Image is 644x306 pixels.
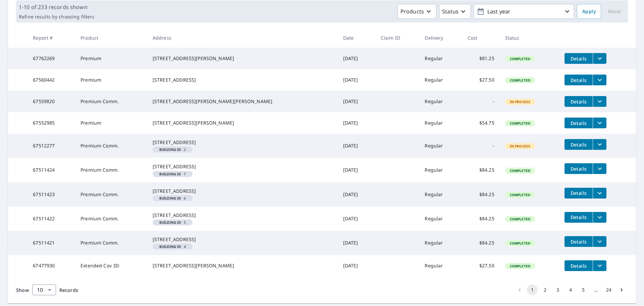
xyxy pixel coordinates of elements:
div: [STREET_ADDRESS] [153,236,332,243]
td: Regular [419,182,462,207]
td: 67559820 [28,91,75,112]
th: Product [75,28,147,48]
th: Delivery [419,28,462,48]
button: detailsBtn-67477930 [565,260,593,271]
div: [STREET_ADDRESS] [153,77,332,83]
th: Report # [28,28,75,48]
div: Show 10 records [32,285,56,295]
td: $84.25 [462,182,500,207]
td: [DATE] [338,69,375,91]
button: filesDropdownBtn-67511422 [593,212,606,223]
div: [STREET_ADDRESS][PERSON_NAME] [153,120,332,126]
td: 67511422 [28,207,75,231]
button: Go to page 24 [603,285,614,295]
button: filesDropdownBtn-67477930 [593,260,606,271]
button: detailsBtn-67552985 [565,118,593,128]
button: page 1 [527,285,538,295]
div: [STREET_ADDRESS] [153,212,332,219]
span: Details [569,214,589,220]
td: Regular [419,255,462,276]
td: 67512277 [28,134,75,158]
button: detailsBtn-67762269 [565,53,593,64]
td: Premium [75,112,147,134]
span: Completed [506,56,534,61]
td: 67477930 [28,255,75,276]
th: Claim ID [375,28,420,48]
button: detailsBtn-67559820 [565,96,593,107]
button: Go to page 4 [565,285,576,295]
td: $84.25 [462,231,500,255]
span: Details [569,263,589,269]
td: [DATE] [338,231,375,255]
span: Completed [506,78,534,83]
th: Cost [462,28,500,48]
td: Regular [419,69,462,91]
p: Refine results by choosing filters [19,14,94,20]
div: [STREET_ADDRESS][PERSON_NAME] [153,55,332,62]
p: Last year [485,6,563,17]
em: Building ID [159,148,181,151]
button: Go to page 2 [540,285,550,295]
button: Go to page 5 [578,285,589,295]
p: Products [400,7,424,15]
td: [DATE] [338,158,375,182]
td: Premium Comm. [75,134,147,158]
div: … [591,287,601,293]
span: Details [569,120,589,126]
td: Regular [419,112,462,134]
button: Go to page 3 [552,285,563,295]
span: In Process [506,99,535,104]
td: [DATE] [338,91,375,112]
button: filesDropdownBtn-67511424 [593,163,606,174]
td: [DATE] [338,255,375,276]
button: filesDropdownBtn-67511421 [593,236,606,247]
span: Details [569,238,589,245]
span: Show [16,287,29,293]
p: 1-10 of 233 records shown [19,3,94,11]
em: Building ID [159,221,181,224]
button: filesDropdownBtn-67559820 [593,96,606,107]
td: [DATE] [338,112,375,134]
span: 5 [155,221,190,224]
div: [STREET_ADDRESS][PERSON_NAME] [153,262,332,269]
td: Regular [419,91,462,112]
button: filesDropdownBtn-67512277 [593,139,606,150]
span: 2 [155,148,190,151]
span: Details [569,98,589,105]
td: Premium Comm. [75,207,147,231]
span: Details [569,141,589,148]
button: filesDropdownBtn-67762269 [593,53,606,64]
td: Regular [419,207,462,231]
td: Regular [419,48,462,69]
span: Details [569,166,589,172]
button: detailsBtn-67511421 [565,236,593,247]
button: detailsBtn-67560442 [565,75,593,85]
td: Regular [419,231,462,255]
span: Completed [506,168,534,173]
button: Products [397,4,436,19]
button: filesDropdownBtn-67511423 [593,188,606,199]
button: detailsBtn-67511423 [565,188,593,199]
span: Completed [506,241,534,246]
button: Go to next page [616,285,627,295]
button: detailsBtn-67511424 [565,163,593,174]
td: Premium [75,48,147,69]
td: $27.50 [462,69,500,91]
td: Premium [75,69,147,91]
em: Building ID [159,172,181,176]
div: [STREET_ADDRESS] [153,163,332,170]
button: Last year [474,4,574,19]
td: Premium Comm. [75,182,147,207]
td: 67511424 [28,158,75,182]
em: Building ID [159,196,181,200]
span: Apply [582,7,596,16]
p: Status [442,7,459,15]
td: 67552985 [28,112,75,134]
em: Building ID [159,245,181,248]
td: Premium Comm. [75,231,147,255]
span: Completed [506,217,534,221]
div: 10 [32,280,56,299]
td: Premium Comm. [75,91,147,112]
button: Apply [577,4,601,19]
div: [STREET_ADDRESS] [153,188,332,194]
